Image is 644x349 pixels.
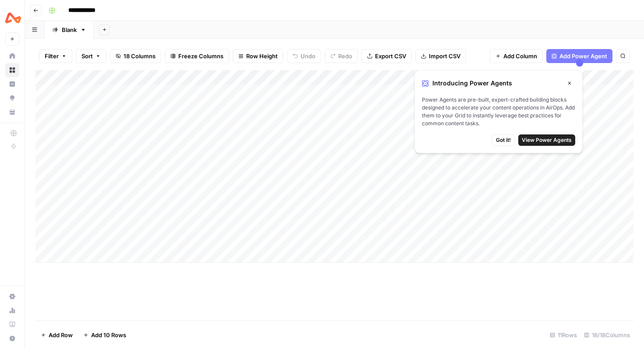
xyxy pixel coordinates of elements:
[429,52,460,60] span: Import CSV
[5,91,19,105] a: Opportunities
[5,10,21,26] img: Airwallex Logo
[422,96,575,127] span: Power Agents are pre-built, expert-crafted building blocks designed to accelerate your content op...
[49,331,73,339] span: Add Row
[287,49,321,63] button: Undo
[546,328,580,342] div: 11 Rows
[76,49,106,63] button: Sort
[45,52,59,60] span: Filter
[522,136,572,144] span: View Power Agents
[5,63,19,77] a: Browse
[518,134,575,146] button: View Power Agents
[490,49,543,63] button: Add Column
[5,289,19,303] a: Settings
[559,52,607,60] span: Add Power Agent
[45,21,94,39] a: Blank
[546,49,612,63] button: Add Power Agent
[422,78,575,89] div: Introducing Power Agents
[5,49,19,63] a: Home
[415,49,466,63] button: Import CSV
[233,49,283,63] button: Row Height
[361,49,412,63] button: Export CSV
[81,52,93,60] span: Sort
[325,49,358,63] button: Redo
[35,328,78,342] button: Add Row
[178,52,223,60] span: Freeze Columns
[5,77,19,91] a: Insights
[124,52,156,60] span: 18 Columns
[5,7,19,29] button: Workspace: Airwallex
[62,25,77,34] div: Blank
[110,49,161,63] button: 18 Columns
[5,105,19,119] a: Your Data
[5,303,19,317] a: Usage
[5,331,19,345] button: Help + Support
[375,52,406,60] span: Export CSV
[580,328,633,342] div: 18/18 Columns
[91,331,126,339] span: Add 10 Rows
[301,52,315,60] span: Undo
[338,52,352,60] span: Redo
[496,136,511,144] span: Got it!
[246,52,278,60] span: Row Height
[5,317,19,331] a: Learning Hub
[492,134,515,146] button: Got it!
[78,328,131,342] button: Add 10 Rows
[39,49,72,63] button: Filter
[503,52,537,60] span: Add Column
[165,49,229,63] button: Freeze Columns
